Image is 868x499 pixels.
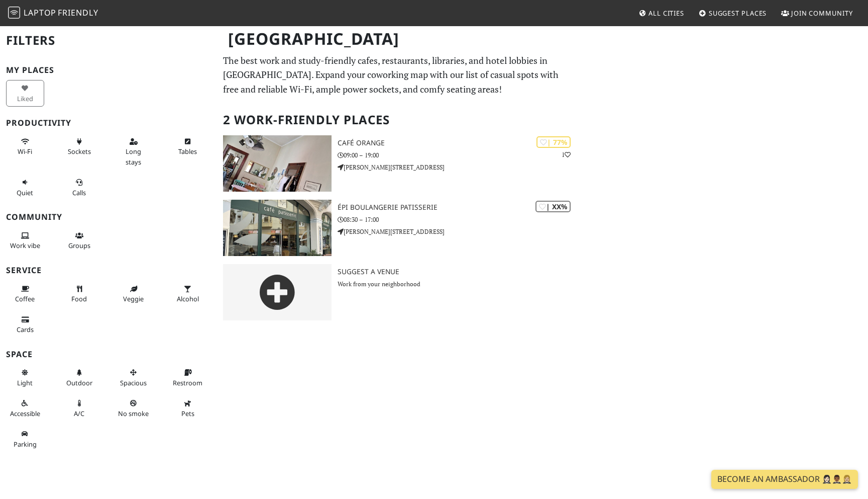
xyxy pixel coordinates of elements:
[177,294,199,303] span: Alcohol
[120,378,147,387] span: Spacious
[6,174,44,201] button: Quiet
[6,25,211,56] h2: Filters
[338,268,579,276] h3: Suggest a Venue
[17,325,34,334] span: Credit cards
[791,9,853,18] span: Join Community
[68,241,90,250] span: Group tables
[6,65,211,75] h3: My Places
[536,136,571,148] div: | 77%
[338,203,579,212] h3: épi boulangerie patisserie
[709,9,767,18] span: Suggest Places
[71,294,87,303] span: Food
[562,150,571,159] p: 1
[6,118,211,128] h3: Productivity
[60,133,98,160] button: Sockets
[173,378,202,387] span: Restroom
[15,294,35,303] span: Coffee
[695,4,771,22] a: Suggest Places
[8,5,98,22] a: LaptopFriendly LaptopFriendly
[6,281,44,307] button: Coffee
[6,311,44,338] button: Cards
[72,188,86,197] span: Video/audio calls
[223,264,332,320] img: gray-place-d2bdb4477600e061c01bd816cc0f2ef0cfcb1ca9e3ad78868dd16fb2af073a21.png
[10,409,40,418] span: Accessible
[223,200,332,256] img: épi boulangerie patisserie
[648,9,684,18] span: All Cities
[123,294,144,303] span: Veggie
[6,426,44,452] button: Parking
[14,440,37,449] span: Parking
[60,174,98,201] button: Calls
[115,395,153,422] button: No smoke
[24,7,56,18] span: Laptop
[60,227,98,254] button: Groups
[115,364,153,391] button: Spacious
[338,279,579,289] p: Work from your neighborhood
[338,162,579,172] p: [PERSON_NAME][STREET_ADDRESS]
[6,364,44,391] button: Light
[6,212,211,222] h3: Community
[338,215,579,224] p: 08:30 – 17:00
[68,147,91,156] span: Power sockets
[6,133,44,160] button: Wi-Fi
[115,133,153,170] button: Long stays
[338,227,579,236] p: [PERSON_NAME][STREET_ADDRESS]
[217,135,579,192] a: Café Orange | 77% 1 Café Orange 09:00 – 19:00 [PERSON_NAME][STREET_ADDRESS]
[118,409,149,418] span: Smoke free
[169,364,207,391] button: Restroom
[66,378,92,387] span: Outdoor area
[217,200,579,256] a: épi boulangerie patisserie | XX% épi boulangerie patisserie 08:30 – 17:00 [PERSON_NAME][STREET_AD...
[181,409,194,418] span: Pet friendly
[60,364,98,391] button: Outdoor
[634,4,688,22] a: All Cities
[178,147,197,156] span: Work-friendly tables
[223,135,332,192] img: Café Orange
[169,133,207,160] button: Tables
[58,7,98,18] span: Friendly
[126,147,141,166] span: Long stays
[17,378,33,387] span: Natural light
[74,409,84,418] span: Air conditioned
[777,4,857,22] a: Join Community
[6,350,211,359] h3: Space
[18,147,32,156] span: Stable Wi-Fi
[169,395,207,422] button: Pets
[6,227,44,254] button: Work vibe
[10,241,40,250] span: People working
[223,105,573,135] h2: 2 Work-Friendly Places
[220,25,577,53] h1: [GEOGRAPHIC_DATA]
[8,7,20,19] img: LaptopFriendly
[60,281,98,307] button: Food
[535,201,571,212] div: | XX%
[169,281,207,307] button: Alcohol
[217,264,579,320] a: Suggest a Venue Work from your neighborhood
[6,395,44,422] button: Accessible
[223,53,573,97] p: The best work and study-friendly cafes, restaurants, libraries, and hotel lobbies in [GEOGRAPHIC_...
[115,281,153,307] button: Veggie
[17,188,33,197] span: Quiet
[60,395,98,422] button: A/C
[338,139,579,147] h3: Café Orange
[6,266,211,275] h3: Service
[338,150,579,160] p: 09:00 – 19:00
[711,470,858,489] a: Become an Ambassador 🤵🏻‍♀️🤵🏾‍♂️🤵🏼‍♀️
